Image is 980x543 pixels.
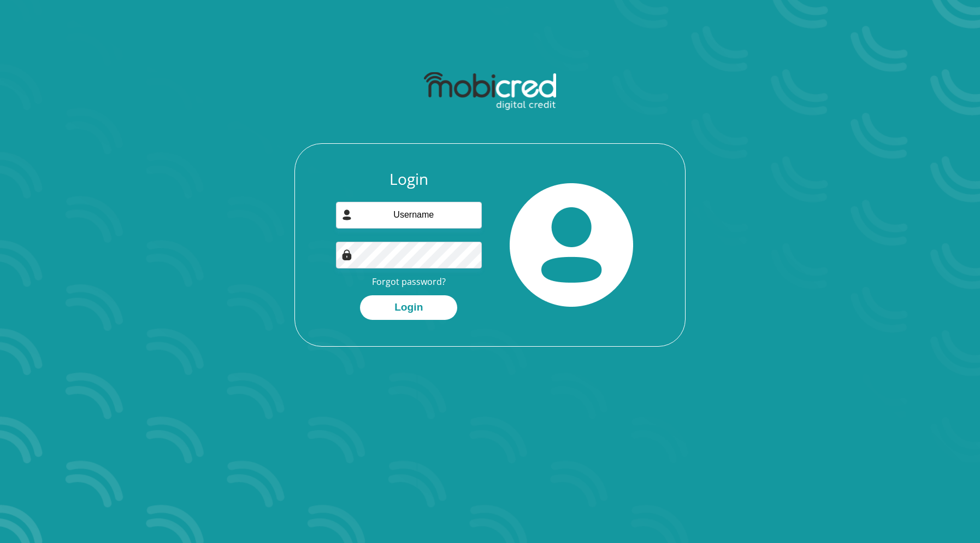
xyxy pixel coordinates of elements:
h3: Login [336,170,482,189]
button: Login [360,295,457,320]
img: mobicred logo [424,72,556,110]
img: Image [341,249,352,260]
input: Username [336,202,482,229]
a: Forgot password? [372,276,446,288]
img: user-icon image [341,209,352,220]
